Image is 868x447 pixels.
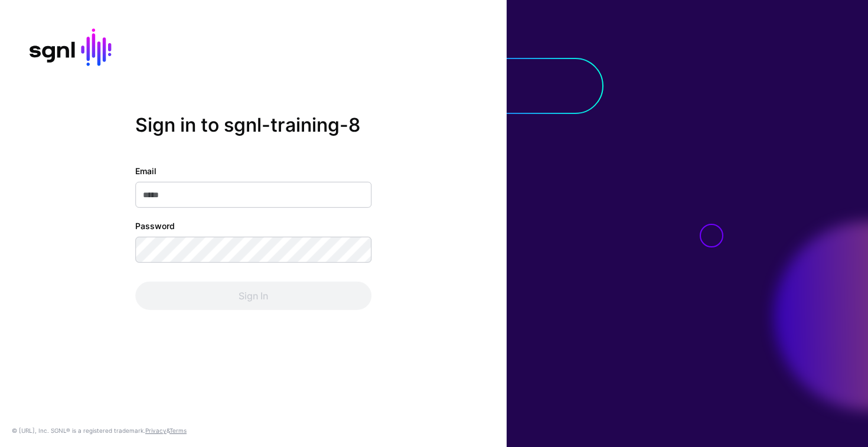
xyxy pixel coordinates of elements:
h2: Sign in to sgnl-training-8 [135,113,371,136]
label: Email [135,165,156,177]
a: Terms [169,427,187,434]
div: © [URL], Inc. SGNL® is a registered trademark. & [12,426,187,435]
label: Password [135,220,175,232]
a: Privacy [145,427,167,434]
